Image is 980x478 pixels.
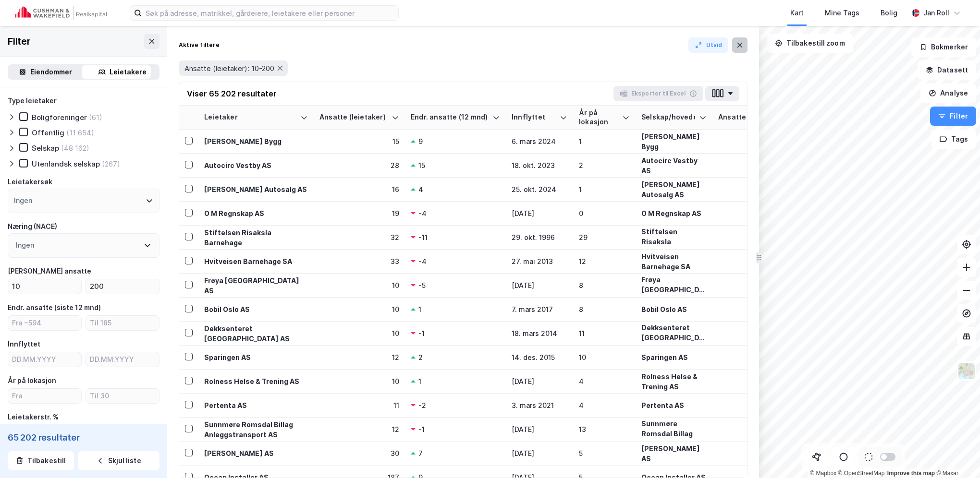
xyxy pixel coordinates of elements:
[184,64,274,73] span: Ansatte (leietaker): 10-200
[204,184,308,194] div: [PERSON_NAME] Autosalg AS
[918,60,976,80] button: Datasett
[319,232,399,242] div: 32
[86,279,159,294] input: Til 200
[32,143,59,153] div: Selskap
[931,130,976,149] button: Tags
[8,34,31,49] div: Filter
[932,432,980,478] iframe: Chat Widget
[32,113,87,122] div: Boligforeninger
[718,400,793,410] div: 11
[319,256,399,266] div: 33
[8,389,81,403] input: Fra
[641,323,707,353] div: Dekksenteret [GEOGRAPHIC_DATA] AS
[579,160,630,170] div: 2
[204,136,308,146] div: [PERSON_NAME] Bygg
[8,221,57,232] div: Næring (NACE)
[920,84,976,103] button: Analyse
[8,411,59,423] div: Leietakerstr. %
[718,304,793,314] div: 10
[512,424,567,434] div: [DATE]
[8,176,52,188] div: Leietakersøk
[641,371,707,392] div: Rolness Helse & Trening AS
[14,195,32,206] div: Ingen
[319,424,399,434] div: 12
[579,232,630,242] div: 29
[8,95,57,107] div: Type leietaker
[838,470,885,477] a: OpenStreetMap
[142,6,398,20] input: Søk på adresse, matrikkel, gårdeiere, leietakere eller personer
[418,280,426,290] div: -5
[418,136,423,146] div: 9
[579,328,630,338] div: 11
[825,7,859,19] div: Mine Tags
[512,328,567,338] div: 18. mars 2014
[512,304,567,314] div: 7. mars 2017
[512,208,567,218] div: [DATE]
[512,352,567,362] div: 14. des. 2015
[718,136,793,146] div: 15
[8,302,101,313] div: Endr. ansatte (siste 12 mnd)
[179,41,220,49] div: Aktive filtere
[579,376,630,386] div: 4
[204,256,308,266] div: Hvitveisen Barnehage SA
[319,304,399,314] div: 10
[512,232,567,242] div: 29. okt. 1996
[32,159,100,168] div: Utenlandsk selskap
[930,107,976,126] button: Filter
[957,362,976,380] img: Z
[641,275,707,305] div: Frøya [GEOGRAPHIC_DATA] AS
[641,251,707,272] div: Hvitveisen Barnehage SA
[718,208,793,218] div: 19
[418,208,427,218] div: -4
[418,232,428,242] div: -11
[418,160,425,170] div: 15
[641,208,707,218] div: O M Regnskap AS
[512,376,567,386] div: [DATE]
[718,352,793,362] div: 12
[418,304,421,314] div: 1
[411,113,489,122] div: Endr. ansatte (12 mnd)
[641,443,707,464] div: [PERSON_NAME] AS
[204,376,308,386] div: Rolness Helse & Trening AS
[89,113,102,122] div: (61)
[512,113,556,122] div: Innflyttet
[15,6,107,20] img: cushman-wakefield-realkapital-logo.202ea83816669bd177139c58696a8fa1.svg
[204,304,308,314] div: Bobil Oslo AS
[718,232,793,242] div: 32
[718,256,793,266] div: 33
[641,113,695,122] div: Selskap/hovedenhet
[204,160,308,170] div: Autocirc Vestby AS
[86,316,159,330] input: Til 185
[810,470,836,477] a: Mapbox
[78,451,159,470] button: Skjul liste
[641,352,707,362] div: Sparingen AS
[641,227,707,257] div: Stiftelsen Risaksla Barnehage
[319,448,399,458] div: 30
[579,256,630,266] div: 12
[579,280,630,290] div: 8
[8,279,81,294] input: Fra 10
[512,184,567,194] div: 25. okt. 2024
[418,184,423,194] div: 4
[16,239,34,251] div: Ingen
[641,155,707,176] div: Autocirc Vestby AS
[579,424,630,434] div: 13
[579,184,630,194] div: 1
[204,352,308,362] div: Sparingen AS
[204,323,308,344] div: Dekksenteret [GEOGRAPHIC_DATA] AS
[319,160,399,170] div: 28
[8,352,81,367] input: DD.MM.YYYY
[187,88,277,99] div: Viser 65 202 resultater
[790,7,804,19] div: Kart
[204,400,308,410] div: Pertenta AS
[319,113,388,122] div: Ansatte (leietaker)
[579,304,630,314] div: 8
[512,400,567,410] div: 3. mars 2021
[579,400,630,410] div: 4
[319,400,399,410] div: 11
[86,389,159,403] input: Til 30
[418,256,427,266] div: -4
[767,34,853,53] button: Tilbakestill zoom
[579,448,630,458] div: 5
[102,159,120,168] div: (267)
